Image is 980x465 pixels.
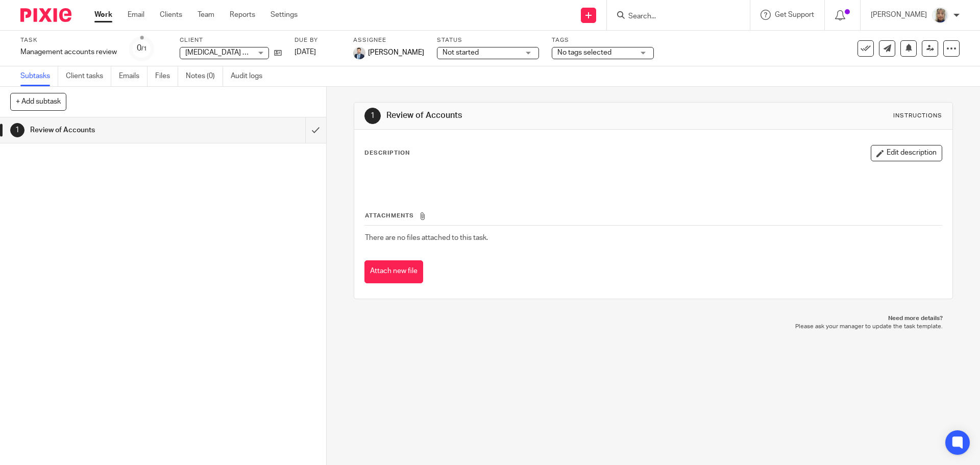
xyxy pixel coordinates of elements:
[155,66,178,86] a: Files
[186,66,223,86] a: Notes (0)
[20,8,71,22] img: Pixie
[893,112,942,120] div: Instructions
[437,36,539,44] label: Status
[386,110,675,121] h1: Review of Accounts
[119,66,148,86] a: Emails
[871,10,927,20] p: [PERSON_NAME]
[20,36,117,44] label: Task
[365,234,488,241] span: There are no files attached to this task.
[364,149,410,157] p: Description
[231,66,270,86] a: Audit logs
[128,10,144,20] a: Email
[295,48,316,56] span: [DATE]
[185,49,279,56] span: [MEDICAL_DATA] Leisure Ltd
[364,260,423,283] button: Attach new file
[552,36,654,44] label: Tags
[271,10,298,20] a: Settings
[353,36,424,44] label: Assignee
[871,145,942,161] button: Edit description
[137,42,147,54] div: 0
[230,10,255,20] a: Reports
[295,36,340,44] label: Due by
[180,36,282,44] label: Client
[198,10,214,20] a: Team
[20,66,58,86] a: Subtasks
[368,47,424,58] span: [PERSON_NAME]
[557,49,611,56] span: No tags selected
[364,323,942,331] p: Please ask your manager to update the task template.
[94,10,112,20] a: Work
[364,314,942,323] p: Need more details?
[627,12,719,21] input: Search
[141,46,147,52] small: /1
[10,123,24,137] div: 1
[353,47,365,59] img: LinkedIn%20Profile.jpeg
[775,11,814,18] span: Get Support
[160,10,182,20] a: Clients
[443,49,479,56] span: Not started
[364,108,381,124] div: 1
[30,123,207,138] h1: Review of Accounts
[10,93,66,110] button: + Add subtask
[365,213,414,218] span: Attachments
[20,47,117,57] div: Management accounts review
[932,7,948,23] img: Sara%20Zdj%C4%99cie%20.jpg
[66,66,111,86] a: Client tasks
